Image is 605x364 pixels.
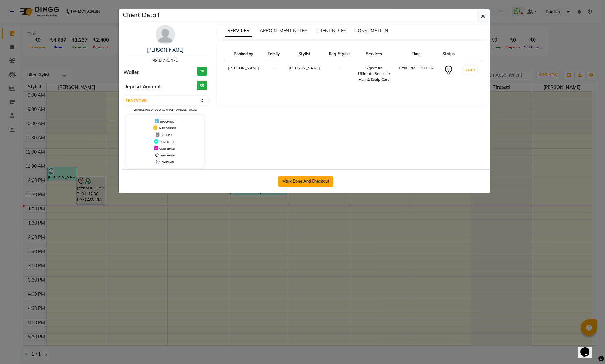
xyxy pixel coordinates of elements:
td: 12:00 PM-12:00 PM [394,61,438,87]
th: Time [394,47,438,61]
td: - [324,61,354,87]
span: COMPLETED [160,140,175,144]
span: APPOINTMENT NOTES [260,28,308,34]
div: Signature Ultimate Bespoke Hair & Scalp Care [358,65,390,82]
th: Req. Stylist [324,47,354,61]
th: Booked by [223,47,264,61]
span: CONSUMPTION [354,28,388,34]
span: 9903780470 [152,58,178,63]
th: Family [264,47,284,61]
a: [PERSON_NAME] [147,47,183,53]
button: START [464,66,477,74]
small: Change in status will apply to all services. [134,108,197,111]
span: UPCOMING [160,120,174,123]
span: CHECK-IN [162,161,174,164]
h3: ₹0 [197,67,207,76]
th: Status [438,47,459,61]
th: Stylist [284,47,324,61]
span: TENTATIVE [161,154,175,157]
img: avatar [156,25,175,44]
td: - [264,61,284,87]
span: Wallet [124,69,139,76]
span: Deposit Amount [124,83,161,91]
span: SERVICES [225,25,252,37]
h3: ₹0 [197,81,207,90]
span: CONFIRMED [159,147,175,150]
span: CLIENT NOTES [315,28,347,34]
span: IN PROGRESS [159,127,176,130]
span: DROPPED [161,134,173,137]
button: Mark Done And Checkout [278,176,333,187]
span: [PERSON_NAME] [289,65,320,70]
iframe: chat widget [578,338,599,358]
td: [PERSON_NAME] [223,61,264,87]
th: Services [354,47,394,61]
h5: Client Detail [123,10,159,20]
